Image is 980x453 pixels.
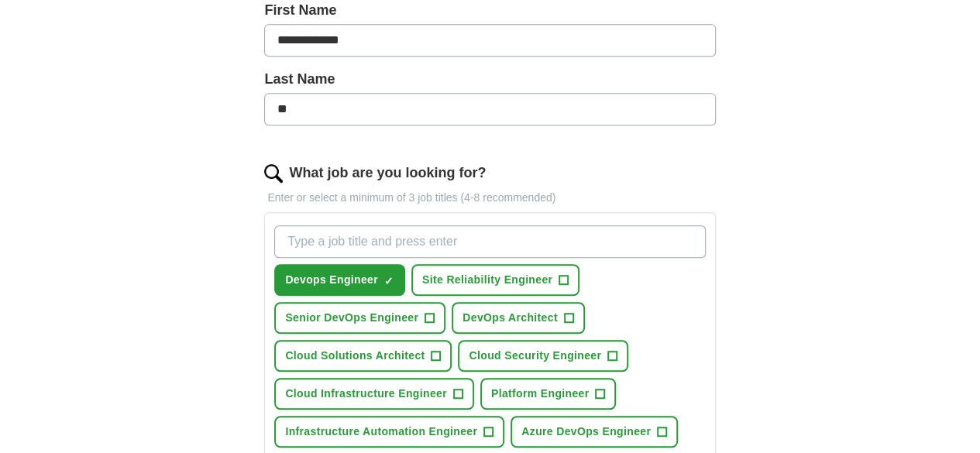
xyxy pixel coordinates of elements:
[452,302,585,334] button: DevOps Architect
[274,264,405,296] button: Devops Engineer✓
[491,386,590,402] span: Platform Engineer
[469,348,601,364] span: Cloud Security Engineer
[422,272,552,288] span: Site Reliability Engineer
[274,416,504,448] button: Infrastructure Automation Engineer
[285,348,425,364] span: Cloud Solutions Architect
[480,378,617,410] button: Platform Engineer
[285,310,418,326] span: Senior DevOps Engineer
[458,340,628,372] button: Cloud Security Engineer
[521,424,651,440] span: Azure DevOps Engineer
[411,264,579,296] button: Site Reliability Engineer
[285,272,378,288] span: Devops Engineer
[274,378,474,410] button: Cloud Infrastructure Engineer
[274,340,452,372] button: Cloud Solutions Architect
[285,386,447,402] span: Cloud Infrastructure Engineer
[274,225,705,258] input: Type a job title and press enter
[264,69,715,90] label: Last Name
[264,190,715,206] p: Enter or select a minimum of 3 job titles (4-8 recommended)
[384,275,394,287] span: ✓
[289,163,486,184] label: What job are you looking for?
[462,310,558,326] span: DevOps Architect
[511,416,678,448] button: Azure DevOps Engineer
[264,164,283,183] img: search.png
[274,302,445,334] button: Senior DevOps Engineer
[285,424,477,440] span: Infrastructure Automation Engineer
